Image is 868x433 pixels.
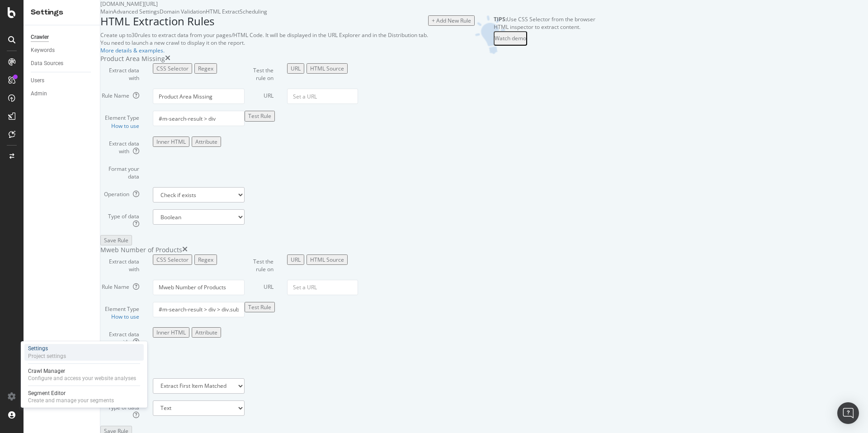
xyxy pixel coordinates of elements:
[100,235,132,245] button: Save Rule
[24,389,144,405] a: Segment EditorCreate and manage your segments
[238,280,280,291] label: URL
[28,367,136,375] div: Crawl Manager
[287,63,304,74] button: URL
[153,280,245,295] input: Provide a name
[31,76,94,85] a: Users
[31,76,44,85] div: Users
[494,31,527,46] button: Watch demo
[156,138,186,146] div: Inner HTML
[248,303,271,311] div: Test Rule
[100,8,113,15] div: Main
[153,254,192,265] button: CSS Selector
[195,329,217,336] div: Attribute
[100,305,139,313] div: Element Type
[198,65,213,72] div: Regex
[291,256,301,264] div: URL
[94,327,146,346] label: Extract data with
[100,31,428,39] div: Create up to 30 rules to extract data from your pages/HTML Code. It will be displayed in the URL ...
[153,136,189,147] button: Inner HTML
[153,327,189,338] button: Inner HTML
[31,33,49,42] div: Crawler
[287,89,358,104] input: Set a URL
[94,280,146,291] label: Rule Name
[198,256,213,264] div: Regex
[494,15,507,23] strong: TIPS:
[837,402,859,424] div: Open Intercom Messenger
[432,17,471,24] div: + Add New Rule
[153,302,245,317] input: CSS Expression
[194,254,217,265] button: Regex
[28,397,114,404] div: Create and manage your segments
[31,33,94,42] a: Crawler
[100,15,428,27] h3: HTML Extraction Rules
[153,63,192,74] button: CSS Selector
[310,256,344,264] div: HTML Source
[94,136,146,155] label: Extract data with
[100,114,139,122] div: Element Type
[28,390,114,397] div: Segment Editor
[495,34,526,42] div: Watch demo
[31,7,93,18] div: Settings
[24,367,144,383] a: Crawl ManagerConfigure and access your website analyses
[240,8,267,15] div: Scheduling
[307,63,348,74] button: HTML Source
[94,254,146,273] label: Extract data with
[153,111,245,126] input: CSS Expression
[31,89,47,99] div: Admin
[182,245,188,254] div: times
[195,138,217,146] div: Attribute
[160,8,206,15] div: Domain Validation
[94,89,146,99] label: Rule Name
[100,39,428,47] div: You need to launch a new crawl to display it on the report.
[100,245,182,254] div: Mweb Number of Products
[238,63,280,82] label: Test the rule on
[206,8,240,15] div: HTML Extract
[192,327,221,338] button: Attribute
[156,329,186,336] div: Inner HTML
[238,89,280,99] label: URL
[248,112,271,120] div: Test Rule
[113,8,160,15] div: Advanced Settings
[245,302,275,312] button: Test Rule
[24,344,144,361] a: SettingsProject settings
[111,313,139,320] a: How to use
[94,209,146,228] label: Type of data
[31,46,55,55] div: Keywords
[307,254,348,265] button: HTML Source
[192,136,221,147] button: Attribute
[94,187,146,198] label: Operation
[291,65,301,72] div: URL
[111,122,139,130] a: How to use
[31,46,94,55] a: Keywords
[310,65,344,72] div: HTML Source
[287,280,358,295] input: Set a URL
[428,15,475,26] button: + Add New Rule
[238,254,280,273] label: Test the rule on
[28,375,136,382] div: Configure and access your website analyses
[104,236,128,244] div: Save Rule
[31,59,63,68] div: Data Sources
[287,254,304,265] button: URL
[31,59,94,68] a: Data Sources
[245,111,275,121] button: Test Rule
[194,63,217,74] button: Regex
[94,162,146,180] label: Format your data
[28,353,66,360] div: Project settings
[156,65,189,72] div: CSS Selector
[31,89,94,99] a: Admin
[153,89,245,104] input: Provide a name
[100,47,165,54] a: More details & examples.
[94,400,146,419] label: Type of data
[28,345,66,353] div: Settings
[156,256,189,264] div: CSS Selector
[475,15,506,54] img: DZQOUYU0WpgAAAAASUVORK5CYII=
[100,54,165,63] div: Product Area Missing
[94,63,146,82] label: Extract data with
[165,54,170,63] div: times
[494,23,595,31] div: HTML inspector to extract content.
[494,15,595,23] div: Use CSS Selector from the browser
